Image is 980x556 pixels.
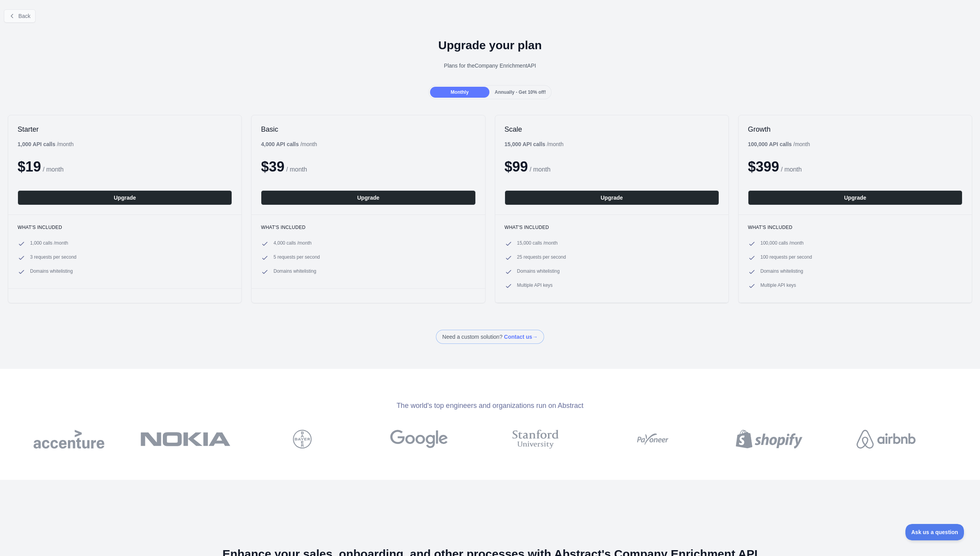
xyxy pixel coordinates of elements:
[905,524,964,540] iframe: Toggle Customer Support
[505,140,564,148] div: / month
[505,141,546,147] b: 15,000 API calls
[505,125,719,134] h2: Scale
[261,125,475,134] h2: Basic
[505,159,528,175] span: $ 99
